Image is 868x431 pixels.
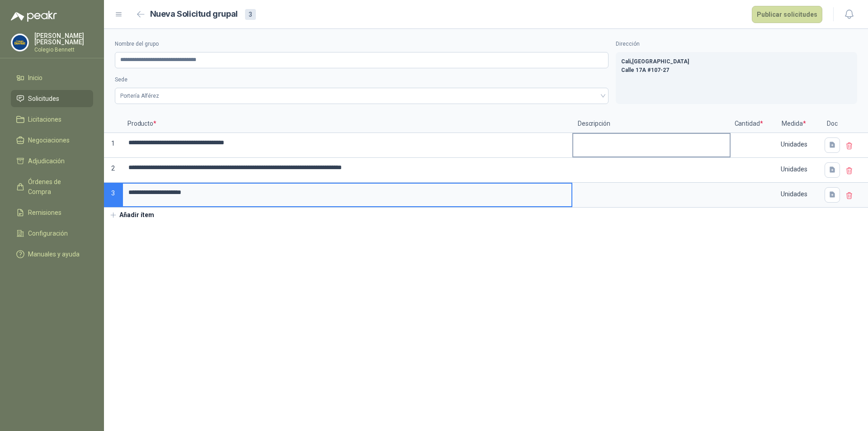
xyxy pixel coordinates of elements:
[11,132,93,149] a: Negociaciones
[11,246,93,263] a: Manuales y ayuda
[28,177,85,197] span: Órdenes de Compra
[752,6,822,23] button: Publicar solicitudes
[115,76,609,84] label: Sede
[11,34,28,51] img: Company Logo
[28,135,70,145] span: Negociaciones
[28,156,65,166] span: Adjudicación
[621,66,852,75] p: Calle 17A #107-27
[245,9,256,20] div: 3
[120,89,603,103] span: Portería Alférez
[621,57,852,66] p: Cali , [GEOGRAPHIC_DATA]
[115,40,609,48] label: Nombre del grupo
[821,115,844,133] p: Doc
[34,33,93,45] p: [PERSON_NAME] [PERSON_NAME]
[28,228,68,238] span: Configuración
[104,158,122,183] p: 2
[768,159,820,180] div: Unidades
[11,152,93,170] a: Adjudicación
[104,133,122,158] p: 1
[122,115,572,133] p: Producto
[28,114,61,124] span: Licitaciones
[11,225,93,242] a: Configuración
[11,69,93,86] a: Inicio
[572,115,731,133] p: Descripción
[11,90,93,107] a: Solicitudes
[104,208,160,223] button: Añadir ítem
[768,134,820,155] div: Unidades
[28,94,59,104] span: Solicitudes
[104,183,122,208] p: 3
[28,73,42,83] span: Inicio
[11,11,57,22] img: Logo peakr
[768,184,820,204] div: Unidades
[11,173,93,200] a: Órdenes de Compra
[767,115,821,133] p: Medida
[28,208,61,218] span: Remisiones
[150,8,238,21] h2: Nueva Solicitud grupal
[11,111,93,128] a: Licitaciones
[34,47,93,52] p: Colegio Bennett
[11,204,93,221] a: Remisiones
[616,40,857,48] label: Dirección
[28,249,80,259] span: Manuales y ayuda
[731,115,767,133] p: Cantidad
